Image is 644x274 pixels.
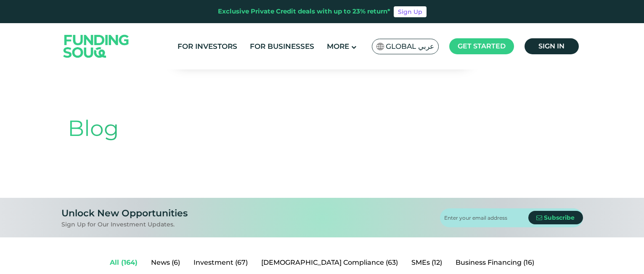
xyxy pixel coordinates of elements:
span: Global عربي [386,42,434,51]
div: Sign Up for Our Investment Updates. [61,220,188,229]
a: Investment (67) [187,254,254,271]
a: All (164) [103,254,144,271]
span: More [327,42,349,51]
h1: Blog [68,115,577,141]
img: SA Flag [376,43,384,50]
div: Unlock New Opportunities [61,206,188,220]
input: Enter your email address [444,208,528,227]
a: [DEMOGRAPHIC_DATA] Compliance (63) [254,254,405,271]
a: Sign in [525,38,579,54]
a: For Investors [175,40,239,53]
span: Sign in [538,42,564,50]
a: SMEs (12) [405,254,449,271]
a: News (6) [144,254,187,271]
div: Exclusive Private Credit deals with up to 23% return* [218,7,390,16]
a: For Businesses [248,40,316,53]
span: Get started [458,42,506,50]
img: Logo [55,25,138,67]
span: Subscribe [544,214,575,221]
button: Subscribe [528,211,583,224]
a: Sign Up [394,6,427,17]
a: Business Financing (16) [449,254,541,271]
